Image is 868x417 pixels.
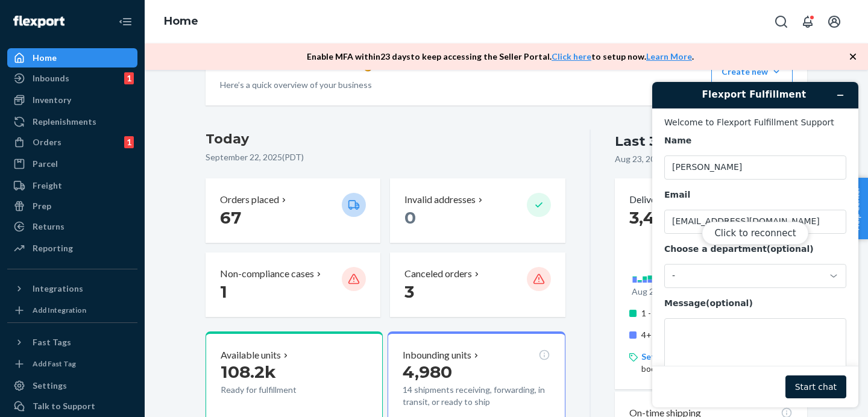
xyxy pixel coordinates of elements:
[221,348,281,362] p: Available units
[221,362,276,382] span: 108.2k
[154,4,208,39] ol: breadcrumbs
[7,376,137,395] a: Settings
[646,51,692,61] a: Learn More
[33,180,62,192] div: Freight
[220,79,374,91] p: Here’s a quick overview of your business
[7,239,137,258] a: Reporting
[33,305,86,315] div: Add Integration
[206,178,380,243] button: Orders placed 67
[404,207,416,228] span: 0
[711,60,793,84] button: Create new
[7,279,137,298] button: Integrations
[7,112,137,131] a: Replenishments
[552,51,591,61] a: Click here
[220,267,314,281] p: Non-compliance cases
[7,303,137,318] a: Add Integration
[390,178,565,243] button: Invalid addresses 0
[615,153,742,165] p: Aug 23, 2025 - Sep 22, 2025 ( PDT )
[124,72,134,84] div: 1
[33,94,71,106] div: Inventory
[7,48,137,67] a: Home
[220,281,227,302] span: 1
[206,130,565,149] h3: Today
[124,136,134,148] div: 1
[33,136,61,148] div: Orders
[643,72,868,417] iframe: Find more information here
[629,193,708,207] button: Delivered orders
[632,286,659,298] p: Aug 23
[404,281,414,302] span: 3
[33,283,83,295] div: Integrations
[7,397,137,416] button: Talk to Support
[7,196,137,216] a: Prep
[220,193,279,207] p: Orders placed
[403,348,471,362] p: Inbounding units
[390,252,565,317] button: Canceled orders 3
[307,51,694,63] p: Enable MFA within 23 days to keep accessing the Seller Portal. to setup now. .
[33,359,76,369] div: Add Fast Tag
[641,307,760,319] p: 1 - 3 business days
[206,252,380,317] button: Non-compliance cases 1
[641,329,760,341] p: 4+ business days
[7,357,137,371] a: Add Fast Tag
[769,10,793,34] button: Open Search Box
[404,267,472,281] p: Canceled orders
[113,10,137,34] button: Close Navigation
[7,133,137,152] a: Orders1
[28,8,53,19] span: Chat
[13,16,64,28] img: Flexport logo
[206,151,565,163] p: September 22, 2025 ( PDT )
[641,351,793,375] p: on Shopify to boost sales conversion by up to 25%.
[33,380,67,392] div: Settings
[33,116,96,128] div: Replenishments
[7,90,137,110] a: Inventory
[7,333,137,352] button: Fast Tags
[7,217,137,236] a: Returns
[629,207,673,228] span: 3,481
[164,14,198,28] a: Home
[33,72,69,84] div: Inbounds
[7,154,137,174] a: Parcel
[615,132,703,151] div: Last 30 days
[33,336,71,348] div: Fast Tags
[404,193,476,207] p: Invalid addresses
[221,384,332,396] p: Ready for fulfillment
[822,10,846,34] button: Open account menu
[33,400,95,412] div: Talk to Support
[7,69,137,88] a: Inbounds1
[33,221,64,233] div: Returns
[7,176,137,195] a: Freight
[796,10,820,34] button: Open notifications
[220,207,241,228] span: 67
[403,362,452,382] span: 4,980
[33,158,58,170] div: Parcel
[33,200,51,212] div: Prep
[641,351,734,362] a: Set up Fast Tag badges
[33,52,57,64] div: Home
[33,242,73,254] div: Reporting
[403,384,550,408] p: 14 shipments receiving, forwarding, in transit, or ready to ship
